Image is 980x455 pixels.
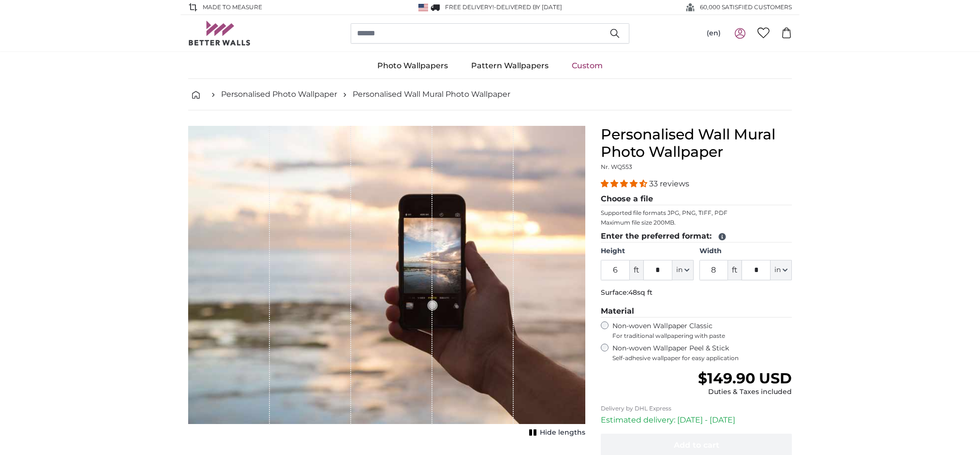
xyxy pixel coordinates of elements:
p: Delivery by DHL Express [601,405,792,412]
div: Duties & Taxes included [698,387,792,397]
label: Width [699,246,792,256]
span: - [494,3,562,11]
span: ft [728,260,742,280]
p: Maximum file size 200MB. [601,219,792,227]
label: Non-woven Wallpaper Classic [612,321,792,340]
span: Self-adhesive wallpaper for easy application [612,354,792,362]
div: 1 of 1 [188,126,585,440]
img: United States [418,4,428,11]
span: in [676,265,683,275]
span: Delivered by [DATE] [496,3,562,11]
h1: Personalised Wall Mural Photo Wallpaper [601,126,792,161]
p: Supported file formats JPG, PNG, TIFF, PDF [601,209,792,217]
legend: Choose a file [601,193,792,205]
button: in [672,260,694,280]
span: 48sq ft [628,288,653,297]
legend: Enter the preferred format: [601,230,792,243]
span: 60,000 SATISFIED CUSTOMERS [700,3,792,12]
legend: Material [601,305,792,318]
span: Nr. WQ553 [601,163,632,170]
a: Photo Wallpapers [366,53,460,78]
span: Add to cart [674,440,719,450]
img: personalised-photo [188,126,585,424]
a: Custom [560,53,614,78]
a: Pattern Wallpapers [460,53,560,78]
button: Hide lengths [526,426,585,440]
p: Estimated delivery: [DATE] - [DATE] [601,414,792,426]
span: ft [630,260,643,280]
img: Betterwalls [188,21,251,45]
a: Personalised Photo Wallpaper [221,89,337,100]
label: Non-woven Wallpaper Peel & Stick [612,344,792,362]
span: FREE delivery! [445,3,494,11]
span: 4.33 stars [601,179,649,188]
span: Hide lengths [540,428,585,438]
span: Made to Measure [203,3,262,12]
button: (en) [699,25,728,42]
p: Surface: [601,288,792,298]
label: Height [601,246,693,256]
span: 33 reviews [649,179,689,188]
a: Personalised Wall Mural Photo Wallpaper [353,89,510,100]
span: in [774,265,781,275]
span: $149.90 USD [698,369,792,387]
nav: breadcrumbs [188,79,792,110]
button: in [771,260,792,280]
span: For traditional wallpapering with paste [612,332,792,340]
